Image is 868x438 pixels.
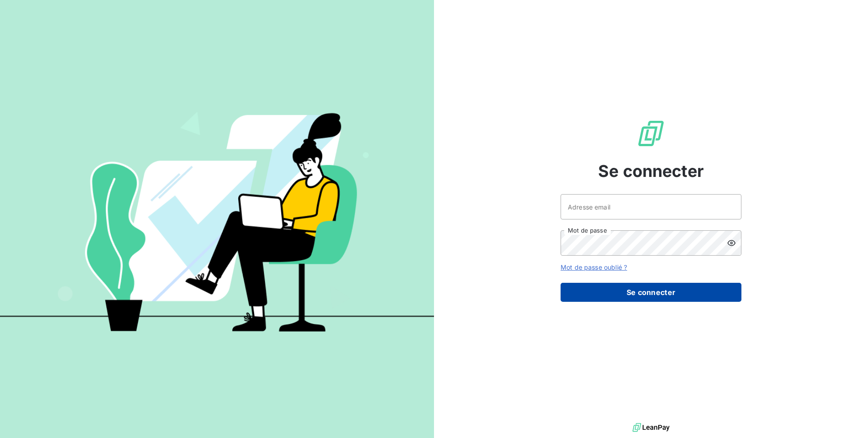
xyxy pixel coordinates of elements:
[561,194,741,219] input: placeholder
[561,263,627,271] a: Mot de passe oublié ?
[637,119,665,148] img: Logo LeanPay
[632,421,670,434] img: logo
[561,283,741,302] button: Se connecter
[598,159,704,183] span: Se connecter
